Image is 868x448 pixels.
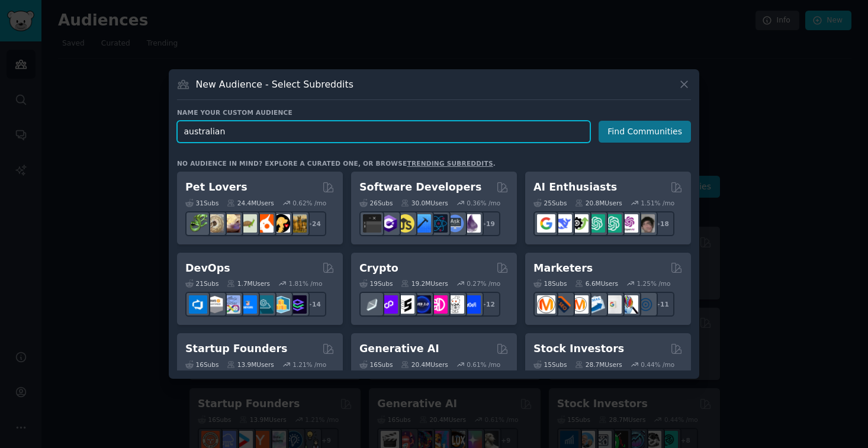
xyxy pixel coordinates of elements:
img: dogbreed [288,214,307,233]
div: + 11 [650,292,674,317]
div: 26 Sub s [359,199,393,207]
img: leopardgeckos [222,214,240,233]
div: + 18 [650,211,674,236]
img: AWS_Certified_Experts [205,295,224,314]
div: 19 Sub s [359,279,393,288]
div: 13.9M Users [227,360,274,369]
div: 1.7M Users [227,279,270,288]
img: OnlineMarketing [636,295,655,314]
h2: AI Enthusiasts [533,180,617,195]
img: csharp [380,214,398,233]
img: defi_ [462,295,481,314]
input: Pick a short name, like "Digital Marketers" or "Movie-Goers" [177,121,590,143]
h2: Crypto [359,261,398,276]
img: content_marketing [537,295,555,314]
div: No audience in mind? Explore a curated one, or browse . [177,159,496,167]
img: ballpython [205,214,224,233]
img: ethstaker [396,295,414,314]
div: 31 Sub s [185,199,218,207]
div: 6.6M Users [575,279,618,288]
img: Docker_DevOps [222,295,240,314]
img: PetAdvice [272,214,290,233]
h3: Name your custom audience [177,108,691,117]
div: + 12 [475,292,500,317]
div: 0.36 % /mo [467,199,500,207]
img: azuredevops [189,295,207,314]
div: 1.51 % /mo [641,199,674,207]
img: AskMarketing [570,295,589,314]
img: MarketingResearch [620,295,638,314]
img: PlatformEngineers [288,295,307,314]
div: 16 Sub s [185,360,218,369]
img: iOSProgramming [413,214,431,233]
h2: Startup Founders [185,341,287,356]
img: web3 [413,295,431,314]
div: + 24 [301,211,326,236]
img: AItoolsCatalog [570,214,589,233]
img: DevOpsLinks [239,295,257,314]
img: DeepSeek [554,214,572,233]
div: 18 Sub s [533,279,567,288]
h2: Software Developers [359,180,481,195]
img: reactnative [429,214,448,233]
img: chatgpt_promptDesign [587,214,605,233]
a: trending subreddits [407,160,493,167]
div: 1.25 % /mo [637,279,671,288]
img: OpenAIDev [620,214,638,233]
img: elixir [462,214,481,233]
h2: Pet Lovers [185,180,247,195]
h2: DevOps [185,261,230,276]
div: 16 Sub s [359,360,393,369]
img: ethfinance [363,295,381,314]
img: GoogleGeminiAI [537,214,555,233]
button: Find Communities [599,121,691,143]
div: 25 Sub s [533,199,567,207]
h2: Generative AI [359,341,439,356]
div: 20.8M Users [575,199,622,207]
div: + 19 [475,211,500,236]
div: 0.61 % /mo [467,360,500,369]
div: 15 Sub s [533,360,567,369]
img: chatgpt_prompts_ [603,214,622,233]
img: Emailmarketing [587,295,605,314]
img: cockatiel [255,214,274,233]
img: learnjavascript [396,214,414,233]
img: turtle [239,214,257,233]
div: 19.2M Users [401,279,448,288]
img: aws_cdk [272,295,290,314]
div: 30.0M Users [401,199,448,207]
img: ArtificalIntelligence [636,214,655,233]
div: 24.4M Users [227,199,274,207]
div: 1.21 % /mo [292,360,326,369]
div: 0.62 % /mo [292,199,326,207]
img: CryptoNews [446,295,464,314]
div: 28.7M Users [575,360,622,369]
img: software [363,214,381,233]
h2: Stock Investors [533,341,624,356]
div: 0.27 % /mo [467,279,500,288]
img: herpetology [189,214,207,233]
img: platformengineering [255,295,274,314]
div: 20.4M Users [401,360,448,369]
div: 21 Sub s [185,279,218,288]
div: 0.44 % /mo [641,360,674,369]
img: bigseo [554,295,572,314]
div: + 14 [301,292,326,317]
h2: Marketers [533,261,593,276]
img: defiblockchain [429,295,448,314]
img: AskComputerScience [446,214,464,233]
div: 1.81 % /mo [289,279,323,288]
img: 0xPolygon [380,295,398,314]
h3: New Audience - Select Subreddits [196,78,353,91]
img: googleads [603,295,622,314]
